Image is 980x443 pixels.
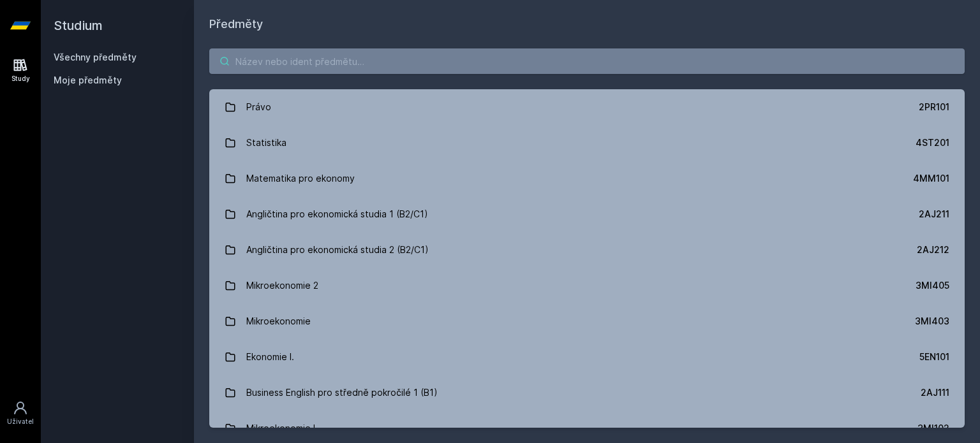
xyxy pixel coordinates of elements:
[246,130,286,156] div: Statistika
[209,89,965,125] a: Právo 2PR101
[209,196,965,232] a: Angličtina pro ekonomická studia 1 (B2/C1) 2AJ211
[209,303,965,339] a: Mikroekonomie 3MI403
[919,351,949,363] div: 5EN101
[916,136,949,149] div: 4ST201
[917,243,949,256] div: 2AJ212
[246,201,428,227] div: Angličtina pro ekonomická studia 1 (B2/C1)
[246,344,294,370] div: Ekonomie I.
[209,268,965,303] a: Mikroekonomie 2 3MI405
[3,51,38,90] a: Study
[209,375,965,410] a: Business English pro středně pokročilé 1 (B1) 2AJ111
[919,208,949,221] div: 2AJ211
[7,417,34,426] div: Uživatel
[915,315,949,328] div: 3MI403
[913,172,949,185] div: 4MM101
[209,232,965,268] a: Angličtina pro ekonomická studia 2 (B2/C1) 2AJ212
[54,74,122,87] span: Moje předměty
[209,48,965,74] input: Název nebo ident předmětu…
[209,339,965,375] a: Ekonomie I. 5EN101
[917,422,949,435] div: 3MI102
[246,273,318,298] div: Mikroekonomie 2
[919,101,949,113] div: 2PR101
[916,279,949,292] div: 3MI405
[3,394,38,433] a: Uživatel
[246,94,271,120] div: Právo
[209,161,965,196] a: Matematika pro ekonomy 4MM101
[209,15,965,33] h1: Předměty
[246,309,311,334] div: Mikroekonomie
[11,74,30,84] div: Study
[54,52,137,62] a: Všechny předměty
[246,380,438,405] div: Business English pro středně pokročilé 1 (B1)
[246,416,315,441] div: Mikroekonomie I
[209,125,965,161] a: Statistika 4ST201
[246,166,355,191] div: Matematika pro ekonomy
[246,237,429,263] div: Angličtina pro ekonomická studia 2 (B2/C1)
[921,386,949,399] div: 2AJ111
